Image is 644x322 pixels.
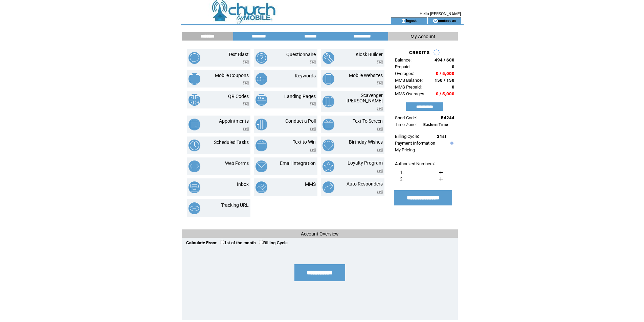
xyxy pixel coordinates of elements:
img: video.png [310,127,316,131]
a: Scavenger [PERSON_NAME] [347,93,383,103]
a: Text Blast [228,52,249,57]
a: Mobile Websites [349,73,383,78]
a: logout [406,18,417,23]
span: Balance: [395,57,412,63]
a: Payment Information [395,141,435,146]
img: keywords.png [256,73,267,85]
input: Billing Cycle [259,240,263,244]
label: Billing Cycle [259,241,288,245]
img: mms.png [256,181,267,193]
span: Authorized Numbers: [395,161,435,166]
input: 1st of the month [220,240,224,244]
span: MMS Overages: [395,91,425,96]
span: 150 / 150 [435,78,454,83]
a: Keywords [295,73,316,78]
a: Text to Win [293,139,316,145]
img: email-integration.png [256,160,267,172]
a: My Pricing [395,147,415,152]
img: video.png [377,190,383,194]
span: 21st [437,134,446,139]
img: tracking-url.png [188,202,200,214]
img: video.png [377,169,383,173]
span: 494 / 600 [435,57,454,63]
img: birthday-wishes.png [323,140,334,151]
img: video.png [377,148,383,152]
img: video.png [310,60,316,64]
a: Conduct a Poll [285,118,316,124]
label: 1st of the month [220,241,256,245]
span: Short Code: [395,115,417,120]
img: video.png [243,60,249,64]
a: Web Forms [225,160,249,166]
a: Birthday Wishes [349,139,383,145]
img: mobile-websites.png [323,73,334,85]
img: scheduled-tasks.png [188,140,200,151]
span: Hello [PERSON_NAME] [420,11,461,16]
img: video.png [377,81,383,85]
span: 0 [452,84,454,90]
a: Kiosk Builder [356,52,383,57]
img: video.png [310,102,316,106]
span: My Account [410,34,436,39]
span: Time Zone: [395,122,417,127]
img: video.png [310,148,316,152]
a: MMS [305,181,316,187]
span: Overages: [395,71,414,76]
img: landing-pages.png [256,94,267,106]
img: scavenger-hunt.png [323,96,334,107]
a: Tracking URL [221,202,249,208]
img: qr-codes.png [188,94,200,106]
a: Appointments [219,118,249,124]
img: inbox.png [188,181,200,193]
a: Text To Screen [353,118,383,124]
a: Loyalty Program [348,160,383,166]
img: text-to-win.png [256,140,267,151]
img: video.png [377,60,383,64]
img: video.png [243,102,249,106]
span: 0 / 5,000 [436,71,454,76]
a: QR Codes [228,94,249,99]
span: Billing Cycle: [395,134,419,139]
img: video.png [377,107,383,110]
img: video.png [243,127,249,131]
a: Landing Pages [284,94,316,99]
img: mobile-coupons.png [188,73,200,85]
span: 0 [452,64,454,69]
img: video.png [377,127,383,131]
img: questionnaire.png [256,52,267,64]
a: Questionnaire [286,52,316,57]
a: Inbox [237,181,249,187]
img: contact_us_icon.gif [433,18,438,24]
img: appointments.png [188,119,200,130]
img: web-forms.png [188,160,200,172]
a: Email Integration [280,160,316,166]
a: contact us [438,18,456,23]
img: account_icon.gif [401,18,406,24]
span: 0 / 5,000 [436,91,454,96]
span: Account Overview [301,231,339,237]
img: auto-responders.png [323,181,334,193]
a: Scheduled Tasks [214,140,249,145]
img: text-blast.png [188,52,200,64]
span: 54244 [441,115,454,120]
span: 2. [400,176,403,181]
span: 1. [400,170,403,175]
img: video.png [243,81,249,85]
span: MMS Balance: [395,78,423,83]
img: kiosk-builder.png [323,52,334,64]
a: Mobile Coupons [215,73,249,78]
img: help.gif [449,142,453,145]
span: Calculate From: [186,240,218,245]
span: MMS Prepaid: [395,84,422,90]
span: Eastern Time [423,122,448,127]
span: CREDITS [409,50,430,55]
span: Prepaid: [395,64,410,69]
img: conduct-a-poll.png [256,119,267,130]
a: Auto Responders [347,181,383,187]
img: loyalty-program.png [323,160,334,172]
img: text-to-screen.png [323,119,334,130]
